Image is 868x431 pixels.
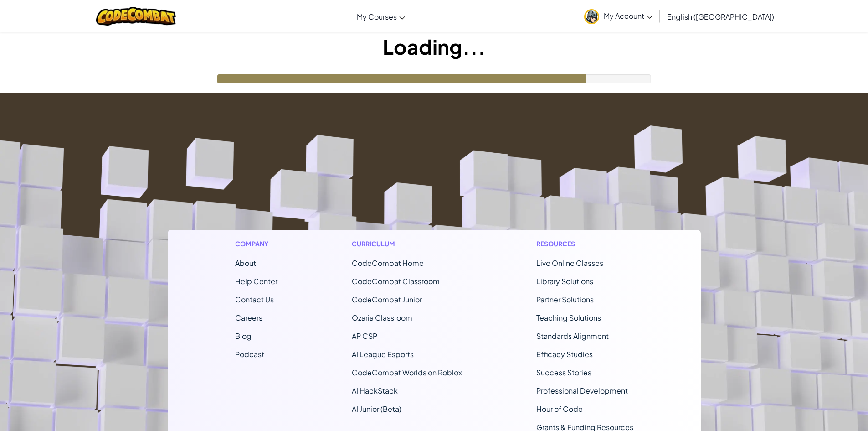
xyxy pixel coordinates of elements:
[536,404,583,414] a: Hour of Code
[536,386,628,395] a: Professional Development
[357,12,397,21] span: My Courses
[352,349,414,359] a: AI League Esports
[235,239,277,249] h1: Company
[352,404,401,414] a: AI Junior (Beta)
[0,32,868,61] h1: Loading...
[536,276,593,286] a: Library Solutions
[580,2,657,31] a: My Account
[352,4,410,29] a: My Courses
[235,295,274,304] span: Contact Us
[235,313,262,322] a: Careers
[536,349,593,359] a: Efficacy Studies
[663,4,779,29] a: English ([GEOGRAPHIC_DATA])
[536,313,601,322] a: Teaching Solutions
[584,9,599,24] img: avatar
[352,331,377,341] a: AP CSP
[235,349,264,359] a: Podcast
[352,276,440,286] a: CodeCombat Classroom
[235,258,256,268] a: About
[352,386,398,395] a: AI HackStack
[536,331,609,341] a: Standards Alignment
[235,331,252,341] a: Blog
[536,258,603,268] a: Live Online Classes
[536,239,633,249] h1: Resources
[604,11,652,21] span: My Account
[352,313,412,322] a: Ozaria Classroom
[536,295,594,304] a: Partner Solutions
[235,276,277,286] a: Help Center
[667,12,774,21] span: English ([GEOGRAPHIC_DATA])
[536,368,591,377] a: Success Stories
[352,239,462,249] h1: Curriculum
[96,7,176,26] img: CodeCombat logo
[352,258,424,268] span: CodeCombat Home
[352,368,462,377] a: CodeCombat Worlds on Roblox
[352,295,422,304] a: CodeCombat Junior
